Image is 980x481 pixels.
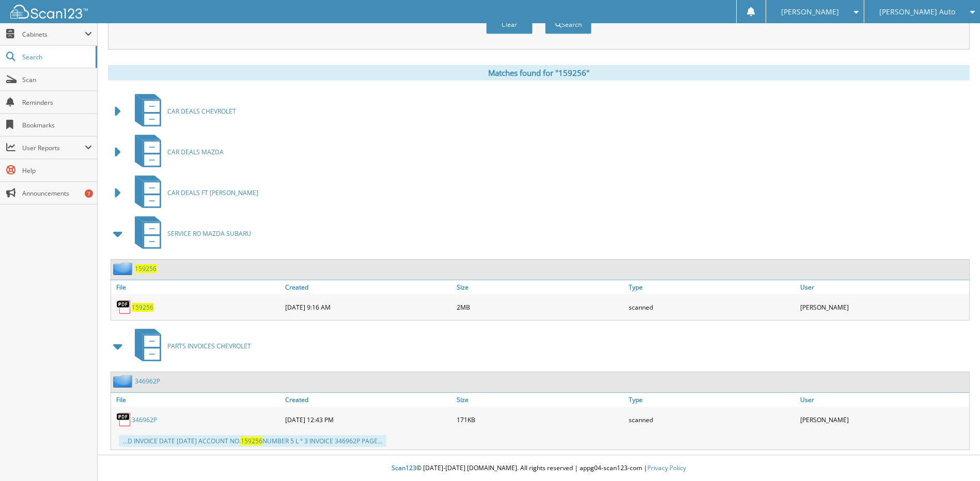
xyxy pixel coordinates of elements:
[283,393,454,407] a: Created
[22,98,92,107] span: Reminders
[167,188,258,197] span: CAR DEALS FT [PERSON_NAME]
[167,148,224,156] span: CAR DEALS MAZDA
[928,431,980,481] iframe: Chat Widget
[647,463,686,472] a: Privacy Policy
[798,393,969,407] a: User
[22,166,92,175] span: Help
[135,264,157,273] a: 159256
[113,262,135,275] img: folder2.png
[167,342,251,350] span: PARTS INVOICES CHEVROLET
[22,30,85,39] span: Cabinets
[454,297,626,317] div: 2MB
[626,393,798,407] a: Type
[135,377,160,386] a: 346962P
[111,280,283,294] a: File
[22,121,92,130] span: Bookmarks
[22,143,85,152] span: User Reports
[111,393,283,407] a: File
[486,15,533,34] button: Clear
[10,5,88,19] img: scan123-logo-white.svg
[119,435,386,447] div: ...D INVOICE DATE [DATE] ACCOUNT NO. NUMBER 5 L ° 3 INVOICE 346962P PAGE...
[22,53,90,61] span: Search
[113,375,135,388] img: folder2.png
[626,297,798,317] div: scanned
[167,229,251,238] span: SERVICE RO MAZDA SUBARU
[22,75,92,84] span: Scan
[626,409,798,430] div: scanned
[85,189,93,198] div: 7
[798,409,969,430] div: [PERSON_NAME]
[283,280,454,294] a: Created
[283,297,454,317] div: [DATE] 9:16 AM
[454,409,626,430] div: 171KB
[108,65,970,81] div: Matches found for "159256"
[116,412,132,427] img: PDF.png
[879,9,955,15] span: [PERSON_NAME] Auto
[167,107,236,116] span: CAR DEALS CHEVROLET
[129,326,251,366] a: PARTS INVOICES CHEVROLET
[129,132,224,172] a: CAR DEALS MAZDA
[241,437,262,445] span: 159256
[132,415,157,424] a: 346962P
[798,280,969,294] a: User
[283,409,454,430] div: [DATE] 12:43 PM
[798,297,969,317] div: [PERSON_NAME]
[129,172,258,213] a: CAR DEALS FT [PERSON_NAME]
[116,299,132,315] img: PDF.png
[781,9,839,15] span: [PERSON_NAME]
[129,91,236,132] a: CAR DEALS CHEVROLET
[454,280,626,294] a: Size
[129,213,251,254] a: SERVICE RO MAZDA SUBARU
[98,456,980,481] div: © [DATE]-[DATE] [DOMAIN_NAME]. All rights reserved | appg04-scan123-com |
[392,463,416,472] span: Scan123
[454,393,626,407] a: Size
[545,15,592,34] button: Search
[132,303,153,312] a: 159256
[626,280,798,294] a: Type
[22,189,92,198] span: Announcements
